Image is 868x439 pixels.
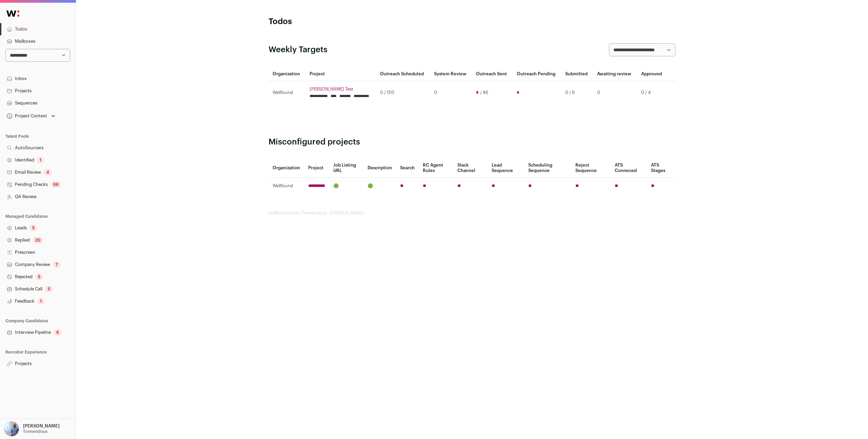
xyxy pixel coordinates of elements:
span: / 86 [480,90,488,95]
div: 20 [33,237,43,244]
h2: Weekly Targets [269,44,328,55]
td: Wellfound [269,178,304,194]
div: Project Context [5,113,47,119]
td: 🟢 [363,178,396,194]
th: System Review [430,67,472,81]
th: Slack Channel [453,158,488,178]
th: Scheduling Sequence [524,158,571,178]
div: 4 [44,169,52,176]
h1: Todos [269,16,404,27]
th: Project [304,158,329,178]
button: Open dropdown [3,421,61,436]
div: 5 [35,273,43,280]
td: 0 [593,81,637,104]
th: Outreach Scheduled [376,67,430,81]
th: Project [305,67,376,81]
th: Submitted [561,67,593,81]
th: Outreach Sent [472,67,512,81]
td: 0 / 6 [561,81,593,104]
th: RC Agent Rules [419,158,453,178]
div: 1 [37,298,44,305]
img: Wellfound [3,7,23,20]
button: Open dropdown [5,111,57,121]
p: Tremendous [23,429,47,434]
th: Approved [637,67,667,81]
th: Description [363,158,396,178]
th: ATS Stages [647,158,675,178]
div: 6 [54,329,62,336]
footer: wellfound:ai for Tremendous - [PERSON_NAME] [269,210,675,216]
div: 7 [53,261,61,268]
th: Reject Sequence [571,158,611,178]
div: 68 [51,181,61,188]
th: Awaiting review [593,67,637,81]
td: 🟢 [329,178,363,194]
h2: Misconfigured projects [269,137,675,148]
div: 1 [37,157,44,164]
td: Wellfound [269,81,305,104]
th: Search [396,158,419,178]
th: Outreach Pending [513,67,561,81]
div: 5 [45,286,53,292]
div: 5 [29,225,37,231]
p: [PERSON_NAME] [23,423,60,429]
th: Lead Sequence [488,158,525,178]
td: 0 / 4 [637,81,667,104]
a: [PERSON_NAME] Test [310,87,372,92]
td: 0 / 150 [376,81,430,104]
img: 97332-medium_jpg [4,421,19,436]
th: Organization [269,158,304,178]
th: ATS Conneced [611,158,647,178]
td: 0 [430,81,472,104]
th: Organization [269,67,305,81]
th: Job Listing URL [329,158,363,178]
